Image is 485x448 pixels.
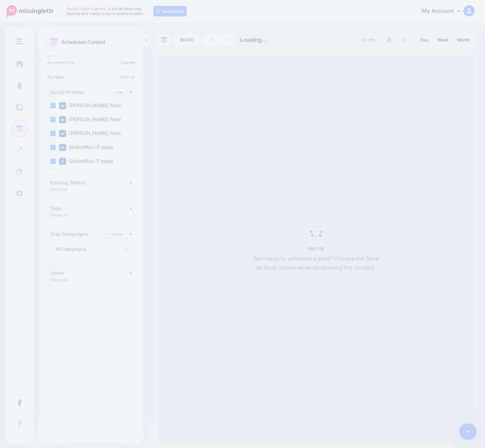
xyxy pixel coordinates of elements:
a: [DATE] [173,34,201,46]
p: Scheduled Posts [47,61,135,64]
label: GlobalMac iT page [59,158,113,165]
h4: Users [50,271,129,275]
img: linkedin-square.png [59,130,66,137]
img: Missinglettr [7,5,54,17]
a: Day [416,34,433,46]
img: facebook-grey-square.png [401,38,406,43]
img: paragraph-boxed.png [387,37,392,43]
a: My Account [415,3,475,20]
p: Scheduled Content [61,40,105,45]
p: Viewing all [50,213,67,217]
div: All Campaigns [55,245,124,253]
img: linkedin-square.png [59,144,66,151]
img: calendar.png [50,38,58,46]
a: Month [453,34,474,46]
a: Create [105,231,126,237]
h4: Tags [50,206,129,211]
button: All Campaigns [50,242,132,256]
p: Not ready to schedule a post? Choose the Save as Draft option when composing the content. [251,254,381,272]
h5: PRO TIP [251,246,381,251]
a: Drafts [358,34,380,46]
a: Read More [153,6,186,16]
img: calendar-grey-darker.png [161,37,167,43]
a: Add [110,89,126,95]
a: Clear All [120,75,135,79]
h4: Drip Campaigns [50,232,105,237]
img: linkedin-square.png [59,116,66,123]
img: facebook-square.png [59,158,66,165]
span: Loading... [240,36,267,43]
label: [PERSON_NAME] feed [59,102,121,109]
img: linkedin-square.png [59,102,66,109]
h4: Social Profiles [50,90,110,95]
label: [PERSON_NAME] feed [59,116,121,123]
img: menu.png [16,38,23,45]
h4: Posting Status [50,180,129,185]
a: Week [433,34,453,46]
span: Drafts [363,38,375,42]
span: A social token has expired and needs to be re-authenticated… [66,6,146,16]
h4: Filters [47,75,135,80]
a: Upgrade [121,60,135,64]
span: Social Token Expired. [66,6,107,11]
label: GlobalMac iT page [59,144,113,151]
p: Viewing all [50,187,67,191]
label: [PERSON_NAME] feed [59,130,121,137]
p: Viewing all [50,278,67,282]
